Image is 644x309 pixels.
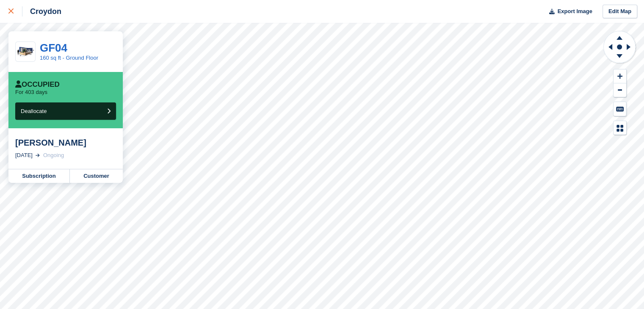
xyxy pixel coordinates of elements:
span: Deallocate [21,108,47,114]
div: Croydon [22,6,61,17]
p: For 403 days [15,89,47,96]
div: Ongoing [43,151,64,160]
img: arrow-right-light-icn-cde0832a797a2874e46488d9cf13f60e5c3a73dbe684e267c42b8395dfbc2abf.svg [36,154,40,157]
a: Edit Map [603,5,637,19]
a: Customer [70,169,123,183]
div: Occupied [15,80,60,89]
span: Export Image [557,7,592,16]
a: GF04 [40,41,67,54]
button: Keyboard Shortcuts [614,102,626,116]
button: Zoom In [614,69,626,83]
a: Subscription [8,169,70,183]
button: Export Image [544,5,592,19]
div: [DATE] [15,151,33,160]
button: Deallocate [15,102,116,120]
img: 20-ft-container.jpg [16,44,35,59]
a: 160 sq ft - Ground Floor [40,55,98,61]
button: Map Legend [614,121,626,135]
div: [PERSON_NAME] [15,138,116,148]
button: Zoom Out [614,83,626,97]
